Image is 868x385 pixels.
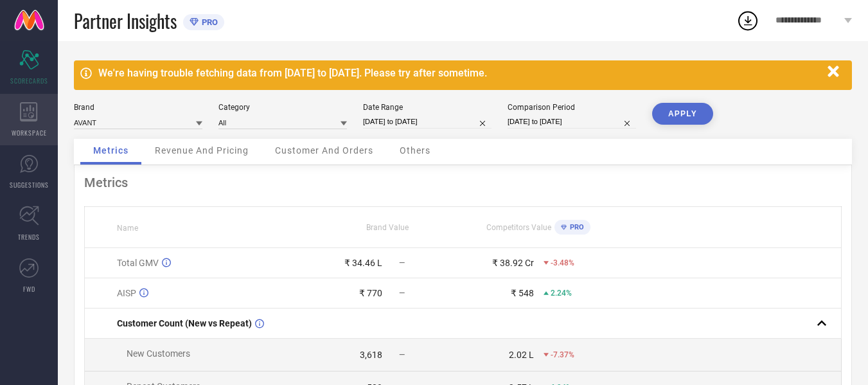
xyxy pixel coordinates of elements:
span: FWD [23,284,35,294]
span: Name [117,224,138,233]
div: Comparison Period [508,103,636,112]
div: We're having trouble fetching data from [DATE] to [DATE]. Please try after sometime. [98,67,821,79]
span: Competitors Value [486,223,551,232]
span: Revenue And Pricing [155,145,249,156]
span: SCORECARDS [10,76,48,85]
div: Brand [74,103,202,112]
div: Category [218,103,347,112]
span: Partner Insights [74,8,177,34]
div: ₹ 770 [359,288,382,298]
span: PRO [567,223,584,231]
span: SUGGESTIONS [10,180,49,190]
span: New Customers [127,348,190,359]
div: ₹ 38.92 Cr [492,258,534,268]
span: PRO [199,17,218,27]
span: AISP [117,288,136,298]
span: Metrics [93,145,128,156]
input: Select comparison period [508,115,636,129]
span: -3.48% [551,258,574,267]
span: — [399,258,405,267]
span: -7.37% [551,350,574,359]
span: TRENDS [18,232,40,242]
span: Others [400,145,430,156]
div: 3,618 [360,350,382,360]
span: — [399,289,405,298]
div: 2.02 L [509,350,534,360]
span: Brand Value [366,223,409,232]
div: ₹ 548 [511,288,534,298]
input: Select date range [363,115,492,129]
span: — [399,350,405,359]
span: 2.24% [551,289,572,298]
span: Customer Count (New vs Repeat) [117,318,252,328]
span: Customer And Orders [275,145,373,156]
div: ₹ 34.46 L [344,258,382,268]
span: Total GMV [117,258,159,268]
div: Open download list [736,9,759,32]
div: Metrics [84,175,842,190]
button: APPLY [652,103,713,125]
span: WORKSPACE [12,128,47,138]
div: Date Range [363,103,492,112]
